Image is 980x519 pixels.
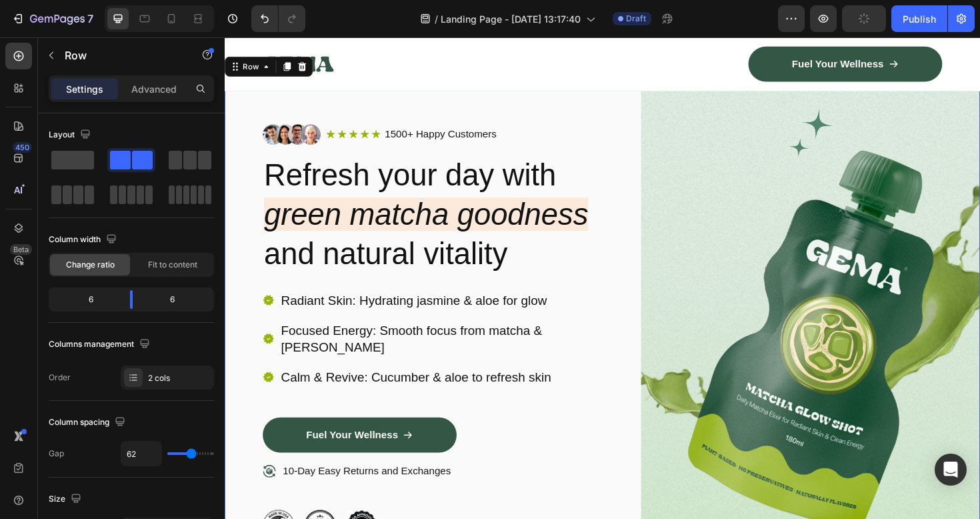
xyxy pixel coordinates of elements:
i: green matcha goodness [41,169,385,205]
div: Size [49,490,84,508]
p: Row [65,47,178,63]
div: Gap [49,448,64,460]
p: Fuel Your Wellness [86,414,183,428]
span: Change ratio [66,259,115,271]
span: Draft [626,13,646,25]
iframe: Design area [225,37,980,519]
button: 7 [5,5,99,32]
p: Settings [66,82,103,96]
p: Calm & Revive: Cucumber & aloe to refresh skin [59,351,397,368]
div: Order [49,372,71,384]
p: 10-Day Easy Returns and Exchanges [61,452,239,466]
img: gempages_579213649659298585-da3ad472-9a75-4a7c-b1e9-00ca2c9856ab.png [40,92,101,113]
p: 1500+ Happy Customers [169,96,287,110]
div: Undo/Redo [251,5,305,32]
div: Columns management [49,336,153,354]
div: 6 [143,290,211,309]
div: 6 [51,290,119,309]
button: Publish [891,5,947,32]
div: 2 cols [148,372,211,384]
p: Focused Energy: Smooth focus from matcha & [PERSON_NAME] [59,302,397,336]
div: 450 [13,142,32,153]
div: Column spacing [49,414,128,432]
div: Column width [49,231,119,249]
div: Layout [49,126,93,144]
p: Radiant Skin: Hydrating jasmine & aloe for glow [59,270,397,287]
a: Fuel Your Wellness [555,9,760,47]
span: / [435,12,438,26]
p: 7 [87,11,93,27]
p: Advanced [131,82,177,96]
input: Auto [121,442,161,466]
span: Fit to content [148,259,197,271]
p: Fuel Your Wellness [601,21,698,35]
div: Open Intercom Messenger [935,454,967,486]
span: Landing Page - [DATE] 13:17:40 [441,12,581,26]
a: Fuel Your Wellness [40,402,245,440]
h2: Refresh your day with and natural vitality [40,124,399,251]
div: Publish [903,12,936,26]
div: Row [17,25,39,37]
div: Beta [10,244,32,255]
